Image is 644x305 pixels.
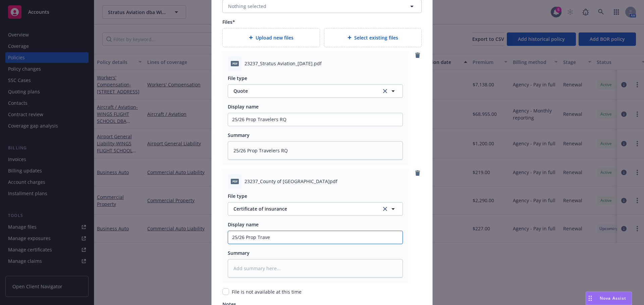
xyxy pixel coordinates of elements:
span: File type [228,75,247,81]
span: Display name [228,221,259,228]
span: File type [228,193,247,199]
input: Add display name here... [228,231,402,244]
span: Summary [228,132,250,138]
button: Nova Assist [586,292,632,305]
a: clear selection [381,87,389,95]
button: Quoteclear selection [228,84,403,98]
div: Upload new files [222,28,320,47]
span: Display name [228,103,259,110]
button: Certificate of insuranceclear selection [228,202,403,216]
span: Nova Assist [600,295,626,301]
a: remove [414,51,422,59]
span: 23237_County of [GEOGRAPHIC_DATA]pdf [245,178,337,185]
span: Files* [222,19,235,25]
div: Select existing files [324,28,422,47]
span: Summary [228,250,250,256]
span: Quote [233,87,374,94]
div: Drag to move [586,292,594,305]
span: pdf [231,61,239,66]
span: Upload new files [256,34,293,41]
span: Nothing selected [228,3,266,10]
textarea: 25/26 Prop Travelers RQ [228,141,403,160]
span: Certificate of insurance [233,205,374,212]
input: Add display name here... [228,113,402,126]
a: clear selection [381,205,389,213]
span: 23237_Stratus Aviation_[DATE].pdf [245,60,322,67]
span: Select existing files [354,34,398,41]
span: pdf [231,179,239,184]
span: File is not available at this time [232,289,302,295]
a: remove [414,169,422,177]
